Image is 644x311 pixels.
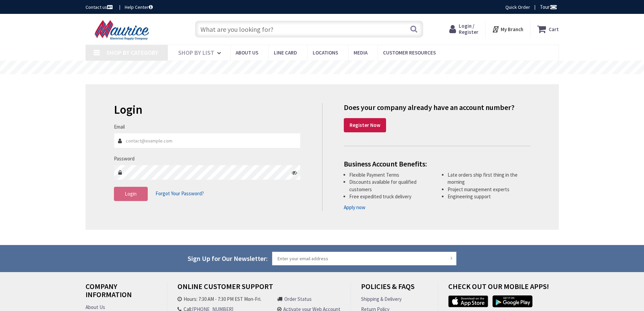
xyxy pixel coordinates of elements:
[361,295,402,303] a: Shipping & Delivery
[344,103,530,111] h4: Does your company already have an account number?
[361,282,427,295] h4: Policies & FAQs
[344,118,386,132] a: Register Now
[106,49,158,57] span: Shop By Category
[505,4,530,10] a: Quick Order
[114,103,301,116] h2: Login
[125,4,153,10] a: Help Center
[292,170,297,175] i: Click here to show/hide password
[125,191,137,197] span: Login
[86,282,157,304] h4: Company Information
[313,49,338,56] span: Locations
[178,49,214,57] span: Shop By List
[537,23,559,35] a: Cart
[272,252,457,265] input: Enter your email address
[114,187,148,201] button: Login
[274,49,297,56] span: Line Card
[177,282,340,295] h4: Online Customer Support
[156,187,204,200] a: Forgot Your Password?
[284,295,312,303] a: Order Status
[86,20,160,41] img: Maurice Electrical Supply Company
[354,49,367,56] span: Media
[156,190,204,197] span: Forgot Your Password?
[501,26,523,32] strong: My Branch
[549,23,559,35] strong: Cart
[449,23,478,35] a: Login / Register
[261,64,384,71] rs-layer: Free Same Day Pickup at 15 Locations
[86,4,114,10] a: Contact us
[114,155,135,162] label: Password
[349,193,432,200] li: Free expedited truck delivery
[188,254,268,263] span: Sign Up for Our Newsletter:
[177,295,271,303] li: Hours: 7:30 AM - 7:30 PM EST Mon-Fri.
[195,21,423,38] input: What are you looking for?
[540,4,557,10] span: Tour
[349,178,432,193] li: Discounts available for qualified customers
[492,23,523,35] div: My Branch
[349,171,432,178] li: Flexible Payment Terms
[459,23,478,35] span: Login / Register
[344,204,365,211] a: Apply now
[344,160,530,168] h4: Business Account Benefits:
[448,193,530,200] li: Engineering support
[86,304,105,311] a: About Us
[236,49,258,56] span: About us
[383,49,436,56] span: Customer Resources
[114,133,301,148] input: Email
[114,123,125,130] label: Email
[350,122,380,128] strong: Register Now
[448,186,530,193] li: Project management experts
[448,282,564,295] h4: Check out Our Mobile Apps!
[448,171,530,186] li: Late orders ship first thing in the morning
